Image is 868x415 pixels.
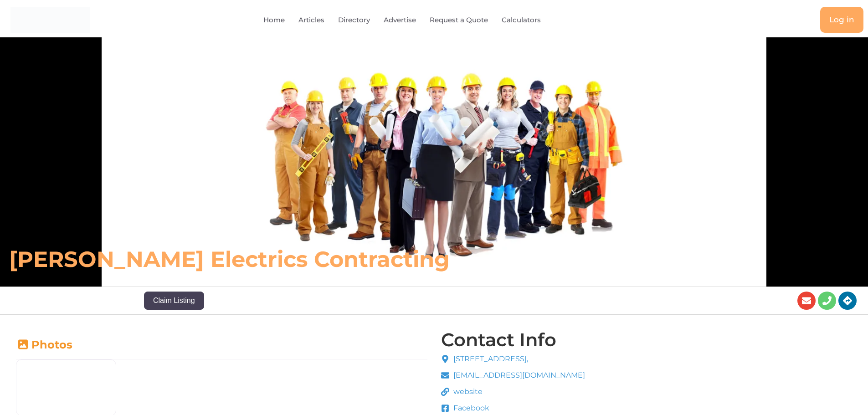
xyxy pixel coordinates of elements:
[144,292,204,310] button: Claim Listing
[384,10,416,31] a: Advertise
[16,338,72,351] a: Photos
[502,10,541,31] a: Calculators
[451,370,585,381] span: [EMAIL_ADDRESS][DOMAIN_NAME]
[451,386,483,397] span: website
[820,7,863,33] a: Log in
[9,246,603,273] h6: [PERSON_NAME] Electrics Contracting
[176,10,649,31] nav: Menu
[829,16,854,24] span: Log in
[451,354,528,364] span: [STREET_ADDRESS],
[441,331,556,349] h4: Contact Info
[338,10,370,31] a: Directory
[298,10,324,31] a: Articles
[263,10,285,31] a: Home
[441,370,586,381] a: [EMAIL_ADDRESS][DOMAIN_NAME]
[451,403,489,414] span: Facebook
[430,10,488,31] a: Request a Quote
